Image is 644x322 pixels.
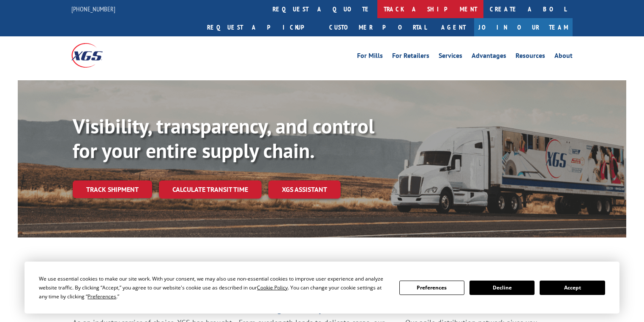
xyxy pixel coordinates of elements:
[469,281,535,295] button: Decline
[73,180,152,198] a: Track shipment
[73,113,374,164] b: Visibility, transparency, and control for your entire supply chain.
[159,180,262,199] a: Calculate transit time
[554,52,573,62] a: About
[392,52,429,62] a: For Retailers
[201,18,323,36] a: Request a pickup
[399,281,464,295] button: Preferences
[268,180,341,199] a: XGS ASSISTANT
[540,281,605,295] button: Accept
[39,274,389,301] div: We use essential cookies to make our site work. With your consent, we may also use non-essential ...
[357,52,383,62] a: For Mills
[474,18,573,36] a: Join Our Team
[25,262,619,314] div: Cookie Consent Prompt
[257,284,288,291] span: Cookie Policy
[87,293,116,300] span: Preferences
[323,18,433,36] a: Customer Portal
[472,52,506,62] a: Advantages
[439,52,462,62] a: Services
[71,5,115,13] a: [PHONE_NUMBER]
[516,52,545,62] a: Resources
[433,18,474,36] a: Agent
